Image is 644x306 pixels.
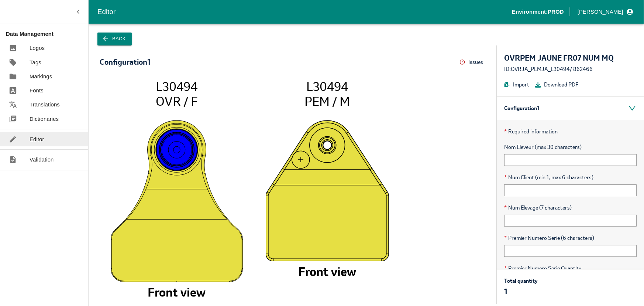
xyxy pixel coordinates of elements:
p: Environment: PROD [512,8,564,16]
tspan: Front view [298,263,356,279]
p: Required information [504,127,637,136]
p: Total quantity [504,277,537,285]
span: Num Client [504,173,637,181]
button: Back [97,33,132,45]
p: Editor [30,135,44,143]
span: (6 characters) [561,234,594,242]
p: Dictionaries [30,115,59,123]
button: Download PDF [535,81,578,89]
p: 1 [504,286,537,297]
tspan: Front view [148,284,206,300]
button: Import [504,81,529,89]
span: (max 30 characters) [535,143,582,151]
span: (7 characters) [539,204,572,212]
button: profile [575,6,635,18]
button: Issues [459,57,485,68]
tspan: L30494 [156,78,198,94]
p: Markings [30,72,52,81]
p: Translations [30,101,60,109]
tspan: L30494 [306,78,348,94]
p: Fonts [30,86,44,95]
tspan: OVR / F [156,93,198,109]
span: Premier Numero Serie Quantity [504,264,637,272]
div: Configuration 1 [497,96,644,120]
div: Configuration 1 [100,58,150,66]
span: Premier Numero Serie [504,234,637,242]
span: Nom Eleveur [504,143,637,151]
p: Validation [30,156,54,164]
span: Num Elevage [504,204,637,212]
p: Logos [30,44,45,52]
p: Data Management [6,30,88,38]
div: ID: OVRJA_PEMJA_L30494 / 862466 [504,65,637,73]
p: [PERSON_NAME] [578,8,623,16]
span: (min 1, max 6 characters) [535,173,593,181]
tspan: PEM / M [304,93,350,109]
p: Tags [30,58,41,67]
div: OVRPEM JAUNE FR07 NUM MQ [504,53,637,63]
div: Editor [97,6,512,17]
